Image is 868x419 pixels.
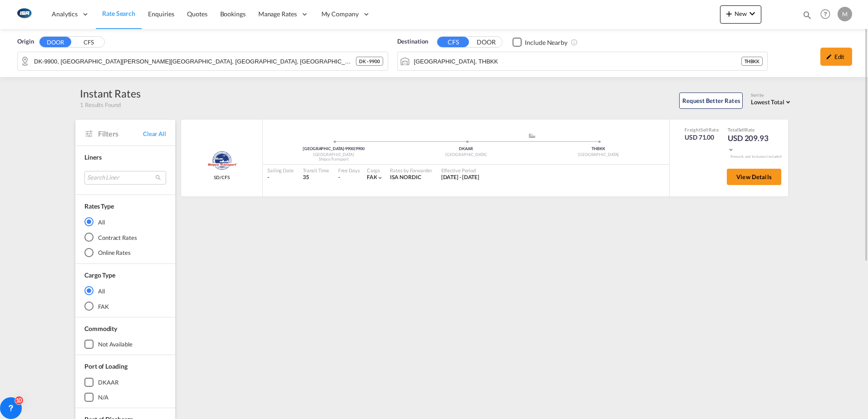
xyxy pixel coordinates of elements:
[820,48,852,66] div: icon-pencilEdit
[367,174,377,180] span: FAK
[367,167,384,174] div: Cargo
[747,8,758,19] md-icon: icon-chevron-down
[441,167,480,174] div: Effective Period
[148,10,174,18] span: Enquiries
[700,127,708,132] span: Sell
[17,37,34,46] span: Origin
[400,146,533,152] div: DKAAR
[84,325,117,332] span: Commodity
[818,6,833,22] span: Help
[14,4,34,24] img: 1aa151c0c08011ec8d6f413816f9a227.png
[728,127,773,133] div: Total Rate
[98,393,108,401] div: N/A
[525,38,567,47] div: Include Nearby
[187,10,207,18] span: Quotes
[84,362,128,370] span: Port of Loading
[267,167,294,174] div: Sailing Date
[214,174,229,180] span: SD/CFS
[741,57,763,66] div: THBKK
[359,58,380,64] span: DK - 9900
[398,52,768,70] md-input-container: Bangkok, THBKK
[73,37,104,48] button: CFS
[838,7,852,21] div: M
[390,174,421,180] span: ISA NORDIC
[818,6,838,23] div: Help
[84,378,166,387] md-checkbox: DKAAR
[751,93,793,98] div: Sort by
[80,86,141,101] div: Instant Rates
[532,146,665,152] div: THBKK
[267,152,400,158] div: [GEOGRAPHIC_DATA]
[84,202,114,211] div: Rates Type
[727,169,781,185] button: View Details
[18,52,388,70] md-input-container: DK-9900, Abildgård, Åsted, Dvergetved, Elling, Flade, Frederikshavn, Gadholt, Gærum, Haldbjerg, K...
[377,175,383,181] md-icon: icon-chevron-down
[84,302,166,311] md-radio-button: FAK
[206,149,237,172] img: Shipco Transport
[724,154,788,159] div: Remark and Inclusion included
[728,146,734,153] md-icon: icon-chevron-down
[267,174,294,181] div: -
[258,10,297,19] span: Manage Rates
[738,127,745,132] span: Sell
[338,174,340,181] div: -
[84,153,101,161] span: Liners
[39,37,71,47] button: DOOR
[826,54,832,60] md-icon: icon-pencil
[390,167,432,174] div: Rates by Forwarder
[98,378,118,386] div: DKAAR
[321,10,359,19] span: My Company
[338,167,360,174] div: Free Days
[751,98,784,106] span: Lowest Total
[397,37,428,46] span: Destination
[34,54,356,68] input: Search by Door
[728,133,773,155] div: USD 209.93
[267,156,400,162] div: Shipco Transport
[720,5,761,24] button: icon-plus 400-fgNewicon-chevron-down
[84,217,166,226] md-radio-button: All
[685,127,719,133] div: Freight Rate
[354,146,355,151] span: |
[84,286,166,295] md-radio-button: All
[414,54,741,68] input: Search by Port
[84,393,166,402] md-checkbox: N/A
[102,10,135,17] span: Rate Search
[355,146,365,151] span: 9900
[441,174,480,180] span: [DATE] - [DATE]
[143,130,166,138] span: Clear All
[441,174,480,181] div: 01 Aug 2025 - 31 Aug 2025
[513,37,567,47] md-checkbox: Checkbox No Ink
[532,152,665,158] div: [GEOGRAPHIC_DATA]
[724,8,735,19] md-icon: icon-plus 400-fg
[736,173,772,180] span: View Details
[390,174,432,181] div: ISA NORDIC
[84,248,166,257] md-radio-button: Online Rates
[52,10,78,19] span: Analytics
[802,10,812,24] div: icon-magnify
[98,340,133,348] div: not available
[685,133,719,142] div: USD 71.00
[84,271,115,280] div: Cargo Type
[80,101,121,109] span: 1 Results Found
[220,10,246,18] span: Bookings
[470,37,502,48] button: DOOR
[400,152,533,158] div: [GEOGRAPHIC_DATA]
[724,10,758,17] span: New
[437,37,469,47] button: CFS
[679,93,743,109] button: Request Better Rates
[84,233,166,242] md-radio-button: Contract Rates
[571,39,578,46] md-icon: Unchecked: Ignores neighbouring ports when fetching rates.Checked : Includes neighbouring ports w...
[802,10,812,20] md-icon: icon-magnify
[303,146,355,151] span: [GEOGRAPHIC_DATA]-9900
[303,167,329,174] div: Transit Time
[527,133,538,138] md-icon: assets/icons/custom/ship-fill.svg
[751,96,793,107] md-select: Select: Lowest Total
[98,129,143,139] span: Filters
[303,174,329,181] div: 35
